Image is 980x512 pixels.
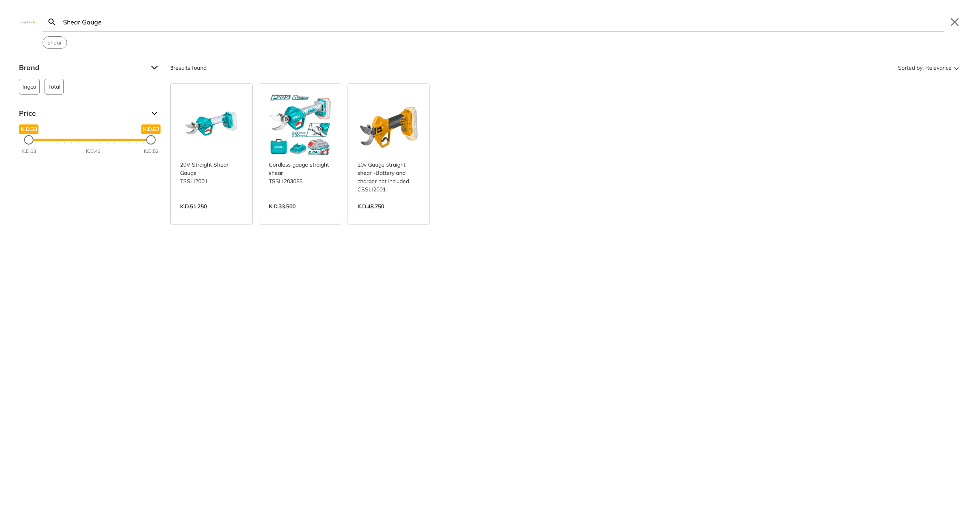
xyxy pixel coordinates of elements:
[19,61,145,74] span: Brand
[952,63,961,72] svg: Sort
[45,79,64,95] button: Total
[43,36,67,49] div: Suggestion: shear
[170,64,173,71] strong: 3
[170,61,206,74] div: results found
[925,61,952,74] span: Relevance
[47,17,57,27] svg: Search
[86,148,100,155] div: K.D.43
[43,37,67,48] button: Select suggestion: shear
[22,79,36,94] span: Ingco
[19,107,145,120] span: Price
[61,13,944,31] input: Search…
[19,20,38,24] img: Close
[24,135,33,145] div: Minimum Price
[22,148,36,155] div: K.D.33
[948,16,961,28] button: Close
[19,79,40,95] button: Ingco
[146,135,156,145] div: Maximum Price
[48,39,62,47] span: shear
[144,148,158,155] div: K.D.52
[896,61,961,74] button: Sorted by:Relevance Sort
[48,79,60,94] span: Total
